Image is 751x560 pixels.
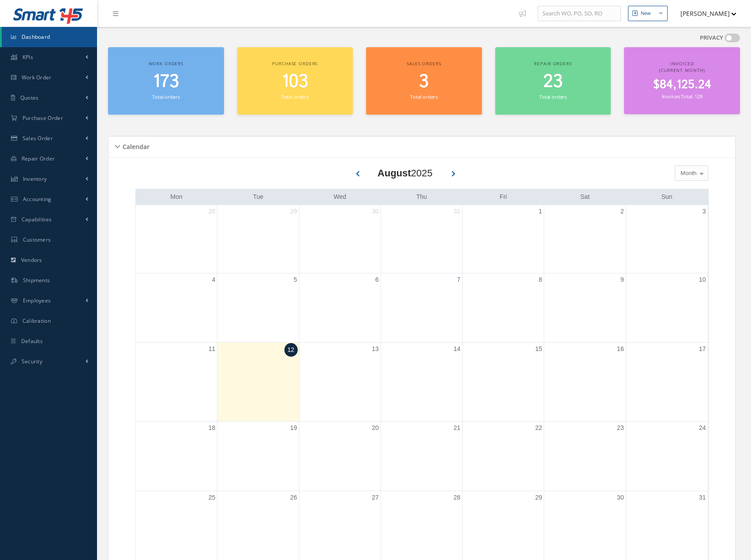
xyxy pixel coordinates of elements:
[23,297,51,304] span: Employees
[463,343,544,422] td: August 15, 2025
[22,317,51,325] span: Calibration
[22,53,33,61] span: KPIs
[23,236,51,243] span: Customers
[626,421,707,491] td: August 24, 2025
[374,273,381,286] a: August 6, 2025
[217,273,299,343] td: August 5, 2025
[534,422,544,434] a: August 22, 2025
[534,343,544,355] a: August 15, 2025
[136,421,217,491] td: August 18, 2025
[22,33,50,41] span: Dashboard
[370,422,381,434] a: August 20, 2025
[626,273,707,343] td: August 10, 2025
[381,421,462,491] td: August 21, 2025
[697,343,708,355] a: August 17, 2025
[659,67,705,73] span: (Current Month)
[626,205,707,273] td: August 3, 2025
[299,273,381,343] td: August 6, 2025
[670,60,694,67] span: Invoiced
[377,168,411,179] b: August
[463,273,544,343] td: August 8, 2025
[22,74,52,81] span: Work Order
[299,421,381,491] td: August 20, 2025
[22,134,53,142] span: Sales Order
[544,421,626,491] td: August 23, 2025
[210,273,217,286] a: August 4, 2025
[370,343,381,355] a: August 13, 2025
[217,343,299,422] td: August 12, 2025
[288,422,299,434] a: August 19, 2025
[149,60,183,67] span: Work orders
[22,216,52,223] span: Capabilities
[136,343,217,422] td: August 11, 2025
[537,205,544,218] a: August 1, 2025
[207,491,217,504] a: August 25, 2025
[495,47,611,115] a: Repair orders 23 Total orders
[381,273,462,343] td: August 7, 2025
[410,93,437,100] small: Total orders
[463,421,544,491] td: August 22, 2025
[21,337,43,345] span: Defaults
[366,47,482,115] a: Sales orders 3 Total orders
[660,191,674,202] a: Sunday
[619,205,626,218] a: August 2, 2025
[272,60,318,67] span: Purchase orders
[452,205,463,218] a: July 31, 2025
[452,422,463,434] a: August 21, 2025
[537,273,544,286] a: August 8, 2025
[544,273,626,343] td: August 9, 2025
[628,6,668,21] button: New
[538,6,621,22] input: Search WO, PO, SO, RO
[168,191,184,202] a: Monday
[697,422,708,434] a: August 24, 2025
[281,93,309,100] small: Total orders
[22,155,55,162] span: Repair Order
[653,76,711,93] span: $84,125.24
[624,47,740,114] a: Invoiced (Current Month) $84,125.24 Invoices Total: 129
[419,69,429,94] span: 3
[23,276,50,284] span: Shipments
[136,205,217,273] td: July 28, 2025
[697,273,708,286] a: August 10, 2025
[700,34,723,42] label: PRIVACY
[332,191,348,202] a: Wednesday
[2,27,97,47] a: Dashboard
[452,491,463,504] a: August 28, 2025
[463,205,544,273] td: August 1, 2025
[251,191,265,202] a: Tuesday
[23,195,52,203] span: Accounting
[299,205,381,273] td: July 30, 2025
[626,343,707,422] td: August 17, 2025
[539,93,567,100] small: Total orders
[615,343,626,355] a: August 16, 2025
[579,191,591,202] a: Saturday
[455,273,462,286] a: August 7, 2025
[544,205,626,273] td: August 2, 2025
[207,343,217,355] a: August 11, 2025
[22,114,63,122] span: Purchase Order
[534,60,572,67] span: Repair orders
[108,47,224,115] a: Work orders 173 Total orders
[136,273,217,343] td: August 4, 2025
[544,343,626,422] td: August 16, 2025
[534,491,544,504] a: August 29, 2025
[407,60,441,67] span: Sales orders
[22,358,42,365] span: Security
[288,205,299,218] a: July 29, 2025
[381,205,462,273] td: July 31, 2025
[641,10,651,17] div: New
[370,205,381,218] a: July 30, 2025
[120,140,149,151] h5: Calendar
[377,166,433,180] div: 2025
[153,69,179,94] span: 173
[415,191,429,202] a: Thursday
[452,343,463,355] a: August 14, 2025
[678,169,696,178] span: Month
[697,491,708,504] a: August 31, 2025
[21,256,42,264] span: Vendors
[615,422,626,434] a: August 23, 2025
[237,47,353,115] a: Purchase orders 103 Total orders
[217,205,299,273] td: July 29, 2025
[282,69,308,94] span: 103
[217,421,299,491] td: August 19, 2025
